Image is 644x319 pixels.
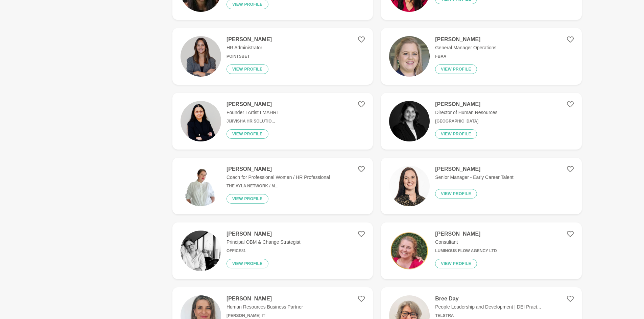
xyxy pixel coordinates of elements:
[172,222,373,279] a: [PERSON_NAME]Principal OBM & Change StrategistOffice81View profile
[389,36,430,77] img: efb1e6baca0963a48562ed9088362cce1bcfd126-800x800.jpg
[226,109,278,116] p: Founder I Artist I MAHRI
[389,101,430,141] img: f7dfc961542e0a591845e344f328980c61389bb0-501x501.jpg
[181,231,221,271] img: 567180e8d4009792790a9fabe08dcd344b53df93-3024x4032.jpg
[435,44,496,51] p: General Manager Operations
[226,129,268,139] button: View profile
[226,166,330,172] h4: [PERSON_NAME]
[226,174,330,181] p: Coach for Professional Women / HR Professional
[435,248,497,254] h6: Luminous Flow Agency Ltd
[181,166,221,206] img: 9a713564c0f554e58e55efada4de17ccd0c80fb9-2178x1940.png
[226,248,301,254] h6: Office81
[435,295,541,302] h4: Bree Day
[435,174,514,181] p: Senior Manager - Early Career Talent
[172,93,373,150] a: [PERSON_NAME]Founder I Artist I MAHRIJijivisha HR Solutio...View profile
[435,313,541,318] h6: Telstra
[435,303,541,311] p: People Leadership and Development | DEI Pract...
[226,119,278,124] h6: Jijivisha HR Solutio...
[226,295,303,302] h4: [PERSON_NAME]
[381,222,581,279] a: [PERSON_NAME]ConsultantLuminous Flow Agency LtdView profile
[435,166,514,172] h4: [PERSON_NAME]
[226,64,268,74] button: View profile
[226,303,303,311] p: Human Resources Business Partner
[381,28,581,85] a: [PERSON_NAME]General Manager OperationsFBAAView profile
[172,158,373,214] a: [PERSON_NAME]Coach for Professional Women / HR ProfessionalThe Ayla Network / M...View profile
[389,231,430,271] img: 95ed0b5d87fa9936ea0607c064def7179e7a1f30-1000x1000.png
[435,119,497,124] h6: [GEOGRAPHIC_DATA]
[435,54,496,59] h6: FBAA
[389,166,430,206] img: 17613eace20b990c73b466a04cde2c2b9b450d6b-443x443.jpg
[226,313,303,318] h6: [PERSON_NAME] IT
[435,239,497,246] p: Consultant
[181,36,221,77] img: 75fec5f78822a3e417004d0cddb1e440de3afc29-524x548.png
[435,129,477,139] button: View profile
[381,158,581,214] a: [PERSON_NAME]Senior Manager - Early Career TalentView profile
[226,101,278,108] h4: [PERSON_NAME]
[226,36,272,43] h4: [PERSON_NAME]
[226,54,272,59] h6: PointsBet
[435,64,477,74] button: View profile
[226,184,330,189] h6: The Ayla Network / M...
[226,44,272,51] p: HR Administrator
[226,231,301,237] h4: [PERSON_NAME]
[226,259,268,268] button: View profile
[181,101,221,141] img: a64cdb5362bd95f97a1a62b264c607aef0a6ff99-2732x3034.jpg
[435,109,497,116] p: Director of Human Resources
[435,189,477,198] button: View profile
[435,259,477,268] button: View profile
[226,239,301,246] p: Principal OBM & Change Strategist
[226,194,268,204] button: View profile
[435,231,497,237] h4: [PERSON_NAME]
[172,28,373,85] a: [PERSON_NAME]HR AdministratorPointsBetView profile
[381,93,581,150] a: [PERSON_NAME]Director of Human Resources[GEOGRAPHIC_DATA]View profile
[435,101,497,108] h4: [PERSON_NAME]
[435,36,496,43] h4: [PERSON_NAME]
